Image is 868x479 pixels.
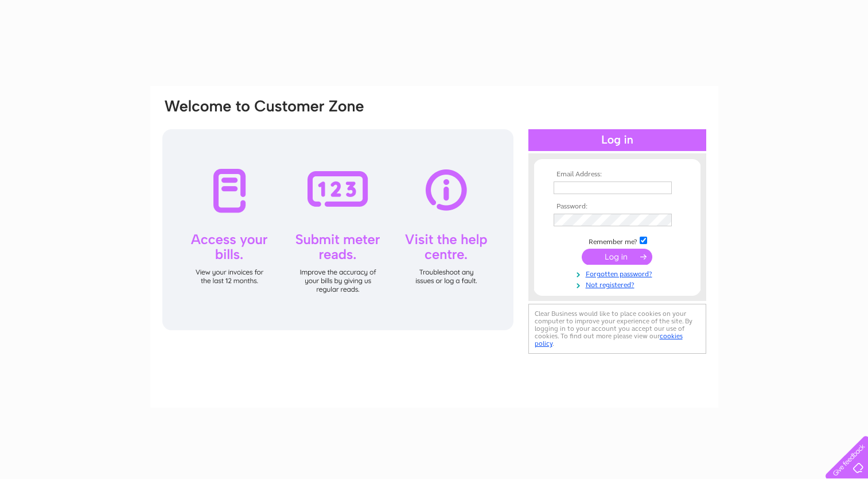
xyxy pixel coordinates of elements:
a: cookies policy [535,332,683,347]
input: Submit [582,249,652,265]
th: Password: [551,203,684,211]
div: Clear Business would like to place cookies on your computer to improve your experience of the sit... [528,304,706,354]
th: Email Address: [551,171,684,179]
td: Remember me? [551,235,684,246]
a: Forgotten password? [554,268,684,279]
a: Not registered? [554,279,684,289]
